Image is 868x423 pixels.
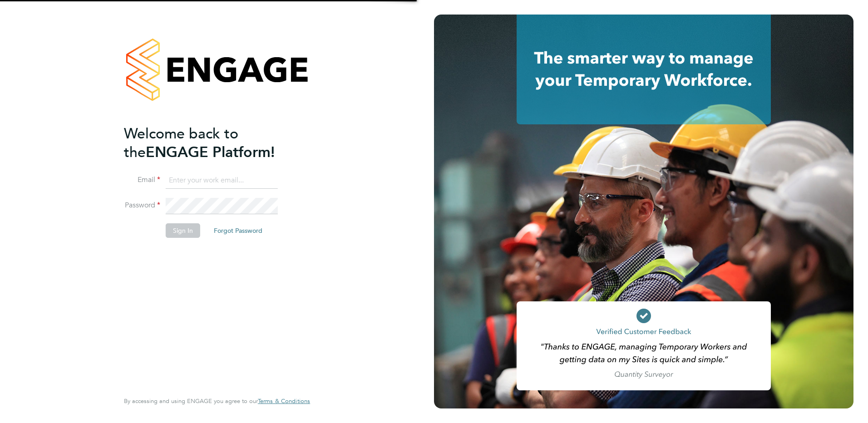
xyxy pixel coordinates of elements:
[124,175,160,185] label: Email
[124,201,160,210] label: Password
[124,124,301,162] h2: ENGAGE Platform!
[258,398,310,405] a: Terms & Conditions
[124,125,238,161] span: Welcome back to the
[166,223,200,238] button: Sign In
[124,397,310,405] span: By accessing and using ENGAGE you agree to our
[207,223,270,238] button: Forgot Password
[166,172,278,189] input: Enter your work email...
